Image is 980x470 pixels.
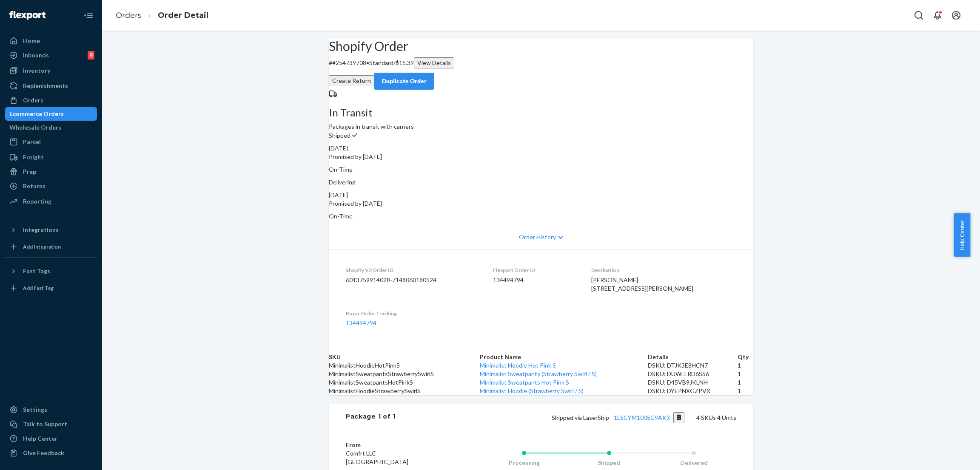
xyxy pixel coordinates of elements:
[5,150,97,164] a: Freight
[5,281,97,295] a: Add Fast Tag
[673,412,685,423] button: Copy tracking number
[374,73,434,90] button: Duplicate Order
[23,420,67,428] div: Talk to Support
[23,449,64,457] div: Give Feedback
[329,75,374,86] button: Create Return
[366,59,369,66] span: •
[329,361,480,370] td: MinimalistHoodieHotPinkS
[23,182,46,190] div: Returns
[346,450,408,465] span: Comfrt LLC [GEOGRAPHIC_DATA]
[329,131,753,140] p: Shipped
[23,153,44,161] div: Freight
[480,387,584,394] a: Minimalist Hoodie (Strawberry Swirl / S)
[648,370,738,378] div: DSKU: DUWLLRD6SS6
[480,370,597,377] a: Minimalist Sweatpants (Strawberry Swirl / S)
[23,434,57,443] div: Help Center
[5,93,97,107] a: Orders
[23,51,49,59] div: Inbounds
[5,107,97,121] a: Ecommerce Orders
[519,233,556,241] span: Order History
[329,370,480,378] td: MinimalistSweatpantsStrawberrySwirlS
[329,144,753,153] div: [DATE]
[481,459,567,467] div: Processing
[116,11,142,20] a: Orders
[346,276,479,284] dd: 6013759914028-7148060180524
[648,378,738,387] div: DSKU: D45VB9JKLNH
[346,412,396,423] div: Package 1 of 1
[23,405,47,414] div: Settings
[738,370,753,378] td: 1
[88,51,94,59] div: 9
[929,7,946,24] button: Open notifications
[910,7,927,24] button: Open Search Box
[614,414,670,421] a: 1LSCYM1005C9AK3
[5,432,97,445] a: Help Center
[396,412,736,423] div: 4 SKUs 4 Units
[5,64,97,77] a: Inventory
[738,378,753,387] td: 1
[5,48,97,62] a: Inbounds9
[5,79,97,93] a: Replenishments
[948,7,965,24] button: Open account menu
[346,319,376,326] a: 134494794
[329,39,753,53] h2: Shopify Order
[9,123,61,132] div: Wholesale Orders
[23,197,51,206] div: Reporting
[23,167,36,176] div: Prep
[329,107,753,131] div: Packages in transit with carriers
[954,213,970,257] button: Help Center
[23,37,40,45] div: Home
[329,178,753,187] p: Delivering
[23,96,43,105] div: Orders
[738,387,753,395] td: 1
[9,110,64,118] div: Ecommerce Orders
[329,153,753,161] p: Promised by [DATE]
[9,11,46,20] img: Flexport logo
[651,459,736,467] div: Delivered
[648,387,738,395] div: DSKU: DYEPNXGZPVX
[382,77,427,85] div: Duplicate Order
[329,191,753,199] div: [DATE]
[80,7,97,24] button: Close Navigation
[493,266,578,274] dt: Flexport Order ID
[480,362,556,369] a: Minimalist Hoodie Hot Pink S
[417,59,451,67] div: View Details
[5,34,97,48] a: Home
[329,57,753,68] p: # #254739708 / $15.39
[329,212,753,221] p: On-Time
[5,135,97,149] a: Parcel
[23,267,50,275] div: Fast Tags
[329,107,753,118] h3: In Transit
[5,264,97,278] button: Fast Tags
[591,276,693,292] span: [PERSON_NAME] [STREET_ADDRESS][PERSON_NAME]
[329,378,480,387] td: MinimalistSweatpantsHotPinkS
[23,138,41,146] div: Parcel
[346,441,447,449] dt: From
[567,459,652,467] div: Shipped
[329,387,480,395] td: MinimalistHoodieStrawberrySwirlS
[480,379,569,386] a: Minimalist Sweatpants Hot Pink S
[346,266,479,274] dt: Shopify V3 Order ID
[648,361,738,370] div: DSKU: DTJK3E8HCN7
[591,266,736,274] dt: Destination
[648,353,738,361] th: Details
[158,11,208,20] a: Order Detail
[5,121,97,134] a: Wholesale Orders
[493,276,578,284] dd: 134494794
[329,199,753,208] p: Promised by [DATE]
[329,353,480,361] th: SKU
[5,165,97,178] a: Prep
[23,66,50,75] div: Inventory
[414,57,454,68] button: View Details
[109,3,215,28] ol: breadcrumbs
[5,446,97,460] button: Give Feedback
[23,226,59,234] div: Integrations
[738,361,753,370] td: 1
[346,310,479,317] dt: Buyer Order Tracking
[5,195,97,208] a: Reporting
[23,243,61,250] div: Add Integration
[738,353,753,361] th: Qty
[5,240,97,254] a: Add Integration
[5,223,97,237] button: Integrations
